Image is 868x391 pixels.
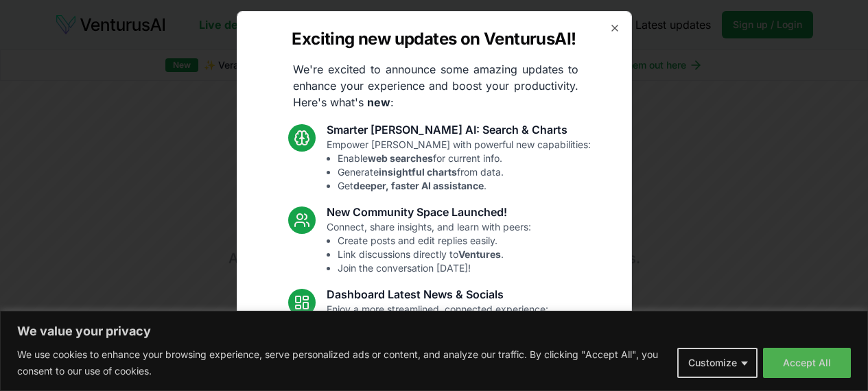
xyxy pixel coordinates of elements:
[367,95,390,109] strong: new
[338,179,591,193] li: Get .
[338,316,548,330] li: Standardized analysis .
[338,234,531,248] li: Create posts and edit replies easily.
[355,344,466,356] strong: trending relevant social
[379,166,457,178] strong: insightful charts
[338,152,591,165] li: Enable for current info.
[292,28,576,50] h2: Exciting new updates on VenturusAI!
[327,368,550,385] h3: Fixes and UI Polish
[437,317,502,329] strong: introductions
[327,204,531,220] h3: New Community Space Launched!
[327,121,591,138] h3: Smarter [PERSON_NAME] AI: Search & Charts
[327,138,591,193] p: Empower [PERSON_NAME] with powerful new capabilities:
[327,220,531,275] p: Connect, share insights, and learn with peers:
[338,165,591,179] li: Generate from data.
[327,286,548,303] h3: Dashboard Latest News & Socials
[338,330,548,344] li: Access articles.
[327,303,548,357] p: Enjoy a more streamlined, connected experience:
[458,248,501,260] strong: Ventures
[371,331,466,342] strong: latest industry news
[282,61,589,110] p: We're excited to announce some amazing updates to enhance your experience and boost your producti...
[368,152,433,164] strong: web searches
[353,180,484,191] strong: deeper, faster AI assistance
[338,344,548,357] li: See topics.
[338,248,531,261] li: Link discussions directly to .
[338,261,531,275] li: Join the conversation [DATE]!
